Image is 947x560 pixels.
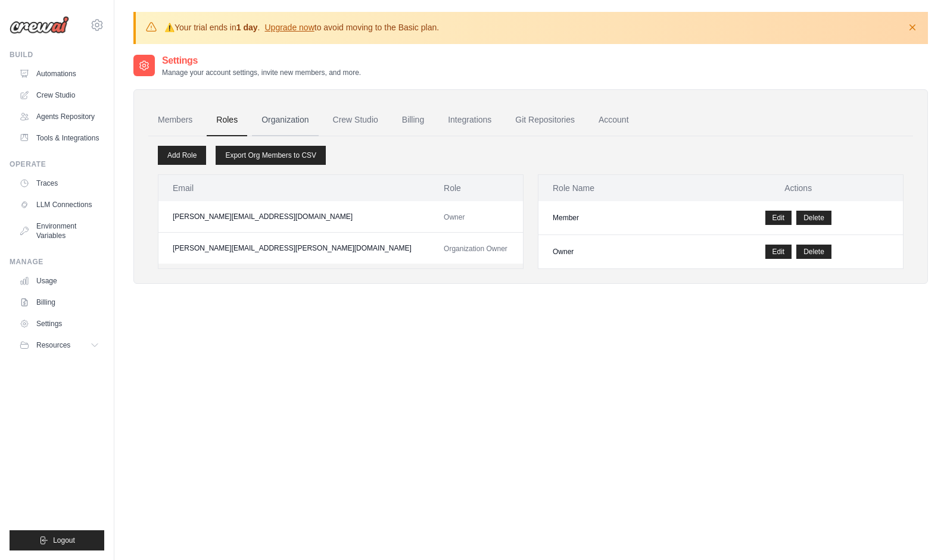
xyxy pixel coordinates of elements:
[14,293,104,312] a: Billing
[506,104,584,136] a: Git Repositories
[36,340,70,350] span: Resources
[14,129,104,148] a: Tools & Integrations
[10,50,104,60] div: Build
[14,195,104,214] a: LLM Connections
[14,217,104,245] a: Environment Variables
[158,233,429,264] td: [PERSON_NAME][EMAIL_ADDRESS][PERSON_NAME][DOMAIN_NAME]
[10,530,104,550] button: Logout
[693,175,903,201] th: Actions
[216,146,326,165] a: Export Org Members to CSV
[14,86,104,105] a: Crew Studio
[14,174,104,193] a: Traces
[14,336,104,355] button: Resources
[538,175,693,201] th: Role Name
[158,201,429,233] td: [PERSON_NAME][EMAIL_ADDRESS][DOMAIN_NAME]
[796,211,831,225] button: Delete
[14,64,104,83] a: Automations
[444,245,507,253] span: Organization Owner
[162,68,361,77] p: Manage your account settings, invite new members, and more.
[252,104,318,136] a: Organization
[10,16,69,34] img: Logo
[10,257,104,267] div: Manage
[10,159,104,169] div: Operate
[765,211,792,225] a: Edit
[236,23,258,32] strong: 1 day
[796,245,831,259] button: Delete
[14,314,104,333] a: Settings
[14,271,104,290] a: Usage
[429,175,523,201] th: Role
[392,104,434,136] a: Billing
[438,104,501,136] a: Integrations
[14,107,104,126] a: Agents Repository
[444,213,465,221] span: Owner
[53,536,75,545] span: Logout
[164,23,175,32] strong: ⚠️
[765,245,792,259] a: Edit
[158,146,206,165] a: Add Role
[323,104,388,136] a: Crew Studio
[538,201,693,235] td: Member
[538,235,693,269] td: Owner
[207,104,247,136] a: Roles
[164,21,439,33] p: Your trial ends in . to avoid moving to the Basic plan.
[264,23,314,32] a: Upgrade now
[148,104,202,136] a: Members
[158,175,429,201] th: Email
[589,104,638,136] a: Account
[162,54,361,68] h2: Settings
